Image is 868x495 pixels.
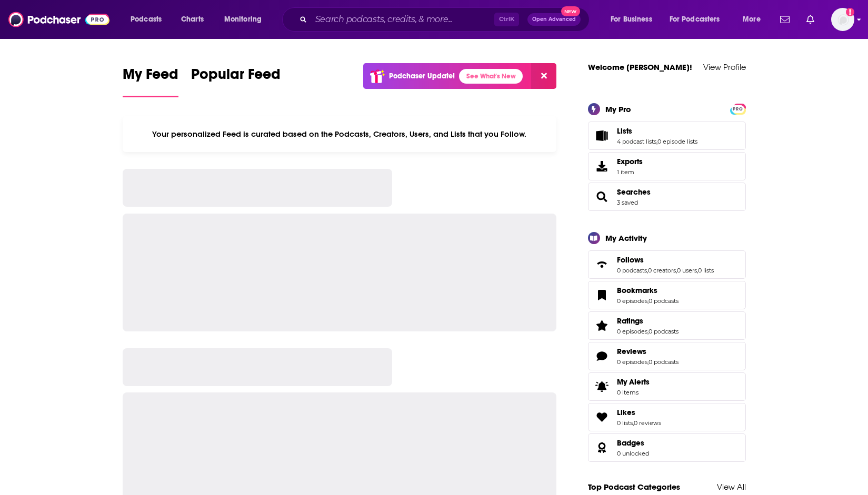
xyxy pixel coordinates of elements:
span: Exports [617,157,643,166]
a: Likes [617,408,661,417]
a: 0 lists [698,267,714,274]
span: Lists [617,126,632,136]
span: My Feed [123,65,178,89]
span: Badges [617,438,644,448]
span: PRO [732,105,744,113]
a: Ratings [617,316,679,326]
span: Likes [588,403,746,431]
span: Follows [588,250,746,279]
a: 0 podcasts [648,328,679,335]
span: 0 items [617,389,650,396]
a: 0 lists [617,419,633,427]
a: 0 unlocked [617,450,649,457]
span: Bookmarks [588,281,746,309]
a: Show notifications dropdown [776,11,794,28]
a: Popular Feed [191,65,281,97]
span: Popular Feed [191,65,281,89]
span: For Podcasters [670,12,720,27]
button: open menu [217,11,275,28]
span: , [676,267,677,274]
a: See What's New [459,69,523,84]
div: My Activity [605,233,647,243]
a: 4 podcast lists [617,138,656,145]
a: My Alerts [588,372,746,401]
a: 0 podcasts [648,297,679,305]
button: open menu [603,11,665,28]
span: Badges [588,433,746,462]
span: My Alerts [617,377,650,387]
a: Top Podcast Categories [588,482,680,492]
a: Lists [617,126,697,136]
div: My Pro [605,104,631,114]
a: PRO [732,104,744,112]
a: Charts [174,11,210,28]
a: 0 episodes [617,358,647,366]
a: Lists [592,128,613,143]
span: , [647,267,648,274]
button: open menu [663,11,735,28]
button: open menu [123,11,175,28]
a: 0 episode lists [657,138,697,145]
a: Show notifications dropdown [802,11,819,28]
a: Likes [592,410,613,425]
span: , [656,138,657,145]
div: Search podcasts, credits, & more... [292,7,600,32]
a: Ratings [592,318,613,333]
span: Likes [617,408,635,417]
a: Badges [592,440,613,455]
a: Follows [617,255,714,265]
span: Ctrl K [494,13,519,26]
span: Open Advanced [532,17,576,22]
span: , [633,419,634,427]
a: 0 podcasts [648,358,679,366]
span: , [697,267,698,274]
span: Charts [181,12,204,27]
a: View Profile [703,62,746,72]
span: Podcasts [131,12,162,27]
a: Follows [592,257,613,272]
span: Logged in as ncannella [831,8,854,31]
span: , [647,358,648,366]
a: 0 episodes [617,328,647,335]
img: User Profile [831,8,854,31]
span: Lists [588,122,746,150]
a: 0 creators [648,267,676,274]
a: 0 reviews [634,419,661,427]
div: Your personalized Feed is curated based on the Podcasts, Creators, Users, and Lists that you Follow. [123,116,557,152]
span: , [647,328,648,335]
span: Bookmarks [617,286,657,295]
button: Open AdvancedNew [527,13,581,26]
a: My Feed [123,65,178,97]
a: Badges [617,438,649,448]
span: Follows [617,255,644,265]
span: , [647,297,648,305]
span: Reviews [617,347,646,356]
img: Podchaser - Follow, Share and Rate Podcasts [8,9,109,29]
span: Exports [592,159,613,174]
a: Reviews [592,349,613,363]
a: Exports [588,152,746,180]
span: 1 item [617,168,643,176]
p: Podchaser Update! [389,72,455,80]
a: Reviews [617,347,679,356]
a: Searches [617,187,651,197]
a: 0 episodes [617,297,647,305]
span: Ratings [588,311,746,340]
a: 0 podcasts [617,267,647,274]
a: Searches [592,189,613,204]
a: View All [717,482,746,492]
span: My Alerts [592,379,613,394]
a: Bookmarks [617,286,679,295]
button: Show profile menu [831,8,854,31]
span: For Business [611,12,652,27]
button: open menu [735,11,774,28]
span: Reviews [588,342,746,370]
span: Searches [588,183,746,211]
a: Welcome [PERSON_NAME]! [588,62,692,72]
a: 3 saved [617,199,638,206]
span: More [743,12,761,27]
